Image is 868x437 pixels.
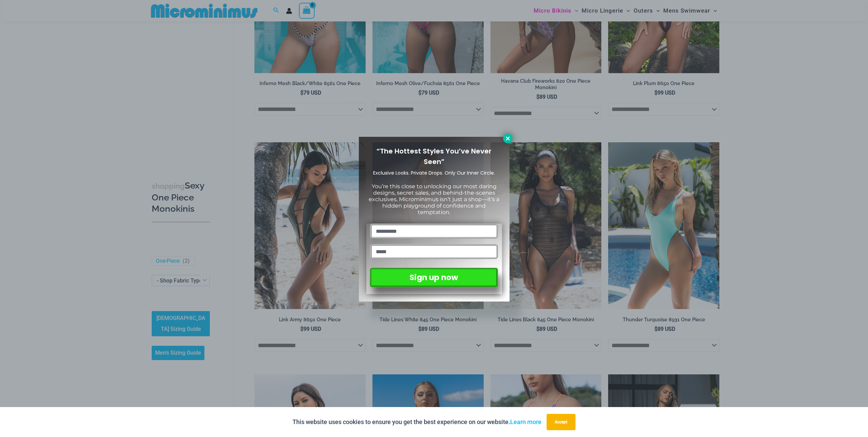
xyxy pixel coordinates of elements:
[510,418,541,425] a: Learn more
[547,414,575,430] button: Accept
[377,146,491,166] span: “The Hottest Styles You’ve Never Seen”
[293,417,541,427] p: This website uses cookies to ensure you get the best experience on our website.
[503,134,513,143] button: Close
[373,169,495,176] span: Exclusive Looks. Private Drops. Only Our Inner Circle.
[370,268,498,287] button: Sign up now
[369,183,499,216] span: You’re this close to unlocking our most daring designs, secret sales, and behind-the-scenes exclu...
